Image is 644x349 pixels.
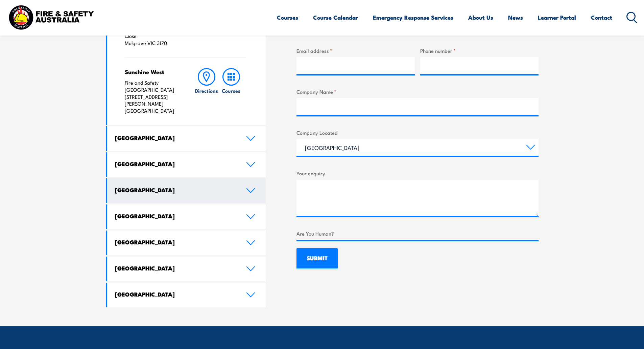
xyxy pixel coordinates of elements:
h4: Sunshine West [125,68,181,75]
h4: [GEOGRAPHIC_DATA] [115,212,236,220]
a: About Us [468,8,493,26]
label: Company Name [296,88,539,95]
h6: Courses [222,87,240,94]
h4: [GEOGRAPHIC_DATA] [115,238,236,246]
p: Fire and Safety [GEOGRAPHIC_DATA] [STREET_ADDRESS][PERSON_NAME] [GEOGRAPHIC_DATA] [125,79,181,114]
a: [GEOGRAPHIC_DATA] [107,152,266,177]
h4: [GEOGRAPHIC_DATA] [115,290,236,298]
a: Course Calendar [313,8,358,26]
a: [GEOGRAPHIC_DATA] [107,204,266,229]
h6: Directions [195,87,218,94]
h4: [GEOGRAPHIC_DATA] [115,186,236,194]
h4: [GEOGRAPHIC_DATA] [115,160,236,168]
a: [GEOGRAPHIC_DATA] [107,257,266,281]
h4: [GEOGRAPHIC_DATA] [115,134,236,141]
a: News [508,8,523,26]
a: Emergency Response Services [373,8,453,26]
label: Company Located [296,129,539,136]
h4: [GEOGRAPHIC_DATA] [115,264,236,272]
a: [GEOGRAPHIC_DATA] [107,283,266,307]
label: Email address [296,47,415,54]
label: Phone number [420,47,539,54]
a: Learner Portal [538,8,576,26]
a: Courses [219,68,243,114]
a: Contact [591,8,612,26]
label: Your enquiry [296,169,539,177]
a: [GEOGRAPHIC_DATA] [107,178,266,203]
a: [GEOGRAPHIC_DATA] [107,126,266,151]
a: Directions [194,68,219,114]
a: Courses [277,8,298,26]
label: Are You Human? [296,230,539,237]
a: [GEOGRAPHIC_DATA] [107,231,266,255]
input: SUBMIT [296,248,338,269]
